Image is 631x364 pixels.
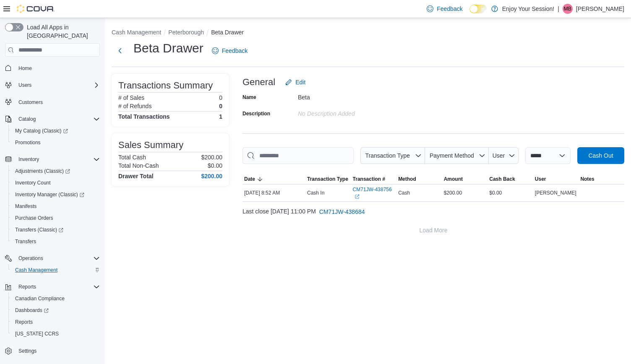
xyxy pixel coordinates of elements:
[8,200,103,212] button: Manifests
[17,5,55,13] img: Cova
[23,23,100,40] span: Load All Apps in [GEOGRAPHIC_DATA]
[15,282,39,292] button: Reports
[15,80,100,90] span: Users
[15,97,46,107] a: Customers
[307,190,324,196] p: Cash In
[307,176,348,182] span: Transaction Type
[118,140,183,150] h3: Sales Summary
[2,113,103,125] button: Catalog
[15,226,63,233] span: Transfers (Classic)
[442,174,488,184] button: Amount
[8,304,103,316] a: Dashboards
[351,174,397,184] button: Transaction #
[18,65,32,72] span: Home
[15,319,33,325] span: Reports
[489,147,519,164] button: User
[18,156,39,163] span: Inventory
[437,5,462,13] span: Feedback
[15,346,40,356] a: Settings
[535,176,546,182] span: User
[209,42,251,59] a: Feedback
[12,166,100,176] span: Adjustments (Classic)
[12,190,100,200] span: Inventory Manager (Classic)
[15,238,36,245] span: Transfers
[12,213,57,223] a: Purchase Orders
[2,96,103,108] button: Customers
[12,201,40,211] a: Manifests
[18,283,36,290] span: Reports
[242,147,354,164] input: This is a search bar. As you type, the results lower in the page will automatically filter.
[12,329,62,339] a: [US_STATE] CCRS
[211,29,244,36] button: Beta Drawer
[15,253,47,263] button: Operations
[133,40,203,57] h1: Beta Drawer
[564,4,571,14] span: MB
[2,79,103,91] button: Users
[8,212,103,224] button: Purchase Orders
[360,147,425,164] button: Transaction Type
[533,174,579,184] button: User
[118,154,146,161] h6: Total Cash
[242,77,275,87] h3: General
[12,305,100,315] span: Dashboards
[305,174,351,184] button: Transaction Type
[15,282,100,292] span: Reports
[15,168,70,174] span: Adjustments (Classic)
[12,305,52,315] a: Dashboards
[502,4,555,14] p: Enjoy Your Session!
[12,126,100,136] span: My Catalog (Classic)
[12,178,100,188] span: Inventory Count
[444,176,463,182] span: Amount
[12,178,54,188] a: Inventory Count
[208,162,222,169] p: $0.00
[576,4,624,14] p: [PERSON_NAME]
[15,154,100,164] span: Inventory
[423,0,466,17] a: Feedback
[2,345,103,357] button: Settings
[12,213,100,223] span: Purchase Orders
[430,152,474,159] span: Payment Method
[353,176,385,182] span: Transaction #
[15,253,100,263] span: Operations
[15,203,37,210] span: Manifests
[558,4,559,14] p: |
[15,139,41,146] span: Promotions
[12,138,100,148] span: Promotions
[12,294,68,304] a: Canadian Compliance
[242,188,305,198] div: [DATE] 8:52 AM
[489,176,515,182] span: Cash Back
[12,237,39,247] a: Transfers
[15,267,57,273] span: Cash Management
[535,190,576,196] span: [PERSON_NAME]
[8,293,103,304] button: Canadian Compliance
[15,97,100,107] span: Customers
[15,114,100,124] span: Catalog
[15,80,35,90] button: Users
[168,29,204,36] button: Peterborough
[12,265,100,275] span: Cash Management
[420,226,448,234] span: Load More
[8,125,103,137] a: My Catalog (Classic)
[580,176,594,182] span: Notes
[15,215,53,221] span: Purchase Orders
[12,294,100,304] span: Canadian Compliance
[242,174,305,184] button: Date
[12,190,88,200] a: Inventory Manager (Classic)
[18,82,31,88] span: Users
[118,103,151,109] h6: # of Refunds
[12,265,61,275] a: Cash Management
[398,176,416,182] span: Method
[15,295,65,302] span: Canadian Compliance
[112,29,161,36] button: Cash Management
[15,62,100,73] span: Home
[8,165,103,177] a: Adjustments (Classic)
[201,154,222,161] p: $200.00
[15,154,42,164] button: Inventory
[355,194,360,199] svg: External link
[295,78,305,86] span: Edit
[118,81,213,91] h3: Transactions Summary
[8,137,103,148] button: Promotions
[118,173,154,179] h4: Drawer Total
[12,225,67,235] a: Transfers (Classic)
[201,173,222,179] h4: $200.00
